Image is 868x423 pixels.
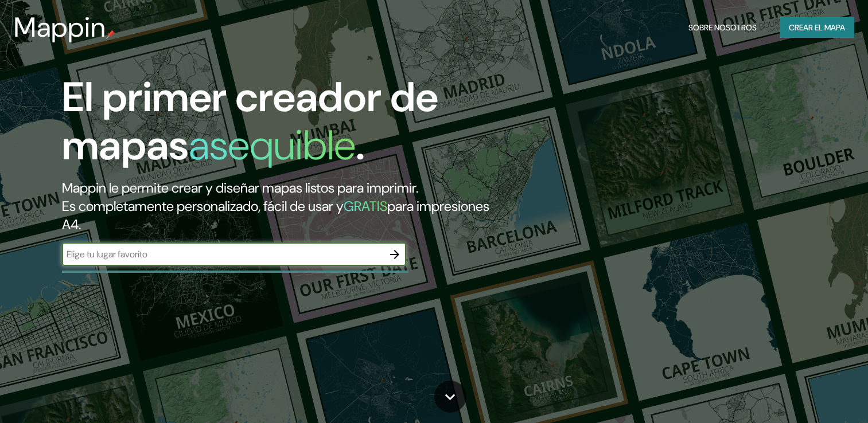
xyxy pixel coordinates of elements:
[14,11,106,44] h3: Mappin
[780,17,854,38] button: Crear el mapa
[684,17,761,38] button: Sobre nosotros
[789,21,845,35] font: Crear el mapa
[106,30,115,39] img: mappin-pin
[62,179,496,234] h2: Mappin le permite crear y diseñar mapas listos para imprimir. Es completamente personalizado, fác...
[688,21,757,35] font: Sobre nosotros
[344,197,387,215] h5: GRATIS
[189,119,356,172] h1: asequible
[62,73,496,179] h1: El primer creador de mapas .
[62,248,383,261] input: Elige tu lugar favorito
[766,378,855,410] iframe: Help widget launcher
